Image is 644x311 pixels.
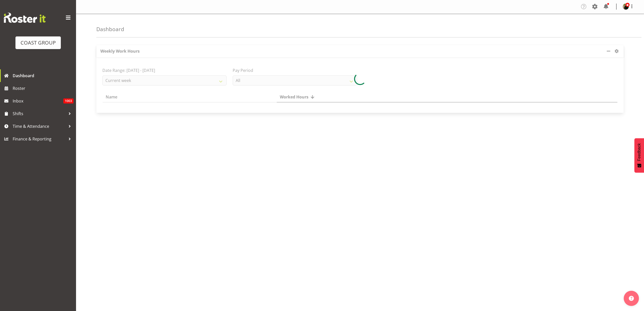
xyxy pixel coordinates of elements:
[634,138,644,173] button: Feedback - Show survey
[13,135,66,143] span: Finance & Reporting
[629,296,634,301] img: help-xxl-2.png
[637,143,641,161] span: Feedback
[623,4,629,10] img: micah-hetrick73ebaf9e9aacd948a3fc464753b70555.png
[21,39,56,47] div: COAST GROUP
[13,97,63,105] span: Inbox
[13,72,73,79] span: Dashboard
[4,13,46,23] img: Rosterit website logo
[13,110,66,117] span: Shifts
[13,122,66,130] span: Time & Attendance
[13,85,73,92] span: Roster
[96,26,124,32] h4: Dashboard
[63,98,73,103] span: 1003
